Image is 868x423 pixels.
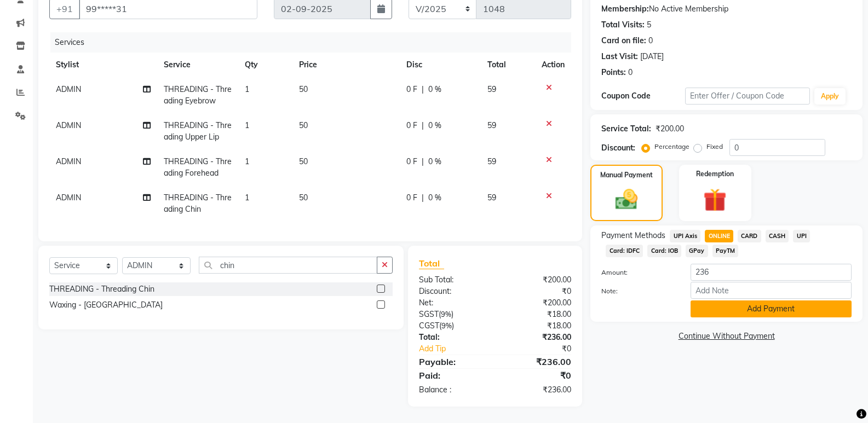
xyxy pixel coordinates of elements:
span: THREADING - Threading Chin [164,193,232,214]
div: [DATE] [640,51,664,62]
th: Action [535,53,571,77]
div: ₹18.00 [495,309,579,320]
th: Disc [400,53,481,77]
span: GPay [686,245,708,257]
div: Balance : [411,384,495,396]
div: Service Total: [601,123,651,135]
div: Discount: [601,142,635,154]
span: THREADING - Threading Upper Lip [164,120,232,142]
div: ₹236.00 [495,332,579,343]
button: Apply [814,88,846,105]
div: Coupon Code [601,90,685,102]
div: ₹0 [509,343,579,355]
label: Fixed [706,142,723,152]
span: | [422,156,424,167]
span: 0 % [428,120,441,131]
div: ( ) [411,320,495,332]
label: Percentage [654,142,689,152]
div: ₹236.00 [495,355,579,368]
span: Card: IDFC [606,245,643,257]
span: 1 [245,193,249,202]
div: Membership: [601,3,649,15]
div: Total: [411,332,495,343]
input: Search or Scan [199,257,377,274]
span: | [422,120,424,131]
span: UPI Axis [670,230,700,242]
span: 1 [245,120,249,130]
span: ADMIN [56,84,81,94]
span: CASH [766,230,789,242]
span: ADMIN [56,193,81,202]
th: Price [292,53,400,77]
div: ₹236.00 [495,384,579,396]
div: Sub Total: [411,274,495,286]
img: _gift.svg [696,186,734,215]
div: 5 [647,19,651,31]
span: PayTM [712,245,739,257]
span: 0 % [428,84,441,95]
a: Continue Without Payment [593,331,860,342]
th: Service [157,53,238,77]
input: Enter Offer / Coupon Code [685,88,810,105]
span: 9% [441,310,451,318]
label: Note: [593,286,682,296]
span: | [422,192,424,204]
span: 0 % [428,192,441,204]
div: Discount: [411,286,495,297]
span: | [422,84,424,95]
div: No Active Membership [601,3,852,15]
span: Total [419,258,444,269]
th: Qty [238,53,292,77]
div: 0 [648,35,653,47]
img: _cash.svg [608,187,645,212]
div: Paid: [411,369,495,382]
span: CARD [738,230,761,242]
span: 0 F [406,84,417,95]
div: ₹0 [495,369,579,382]
label: Amount: [593,268,682,277]
div: Total Visits: [601,19,645,31]
span: 59 [487,84,496,94]
span: 0 % [428,156,441,167]
span: 50 [299,193,308,202]
span: 0 F [406,156,417,167]
span: 0 F [406,120,417,131]
label: Redemption [696,169,734,179]
span: 50 [299,157,308,166]
a: Add Tip [411,343,509,355]
span: 59 [487,120,496,130]
button: Add Payment [691,300,852,317]
th: Stylist [49,53,157,77]
span: 59 [487,193,496,202]
span: ADMIN [56,157,81,166]
span: 50 [299,84,308,94]
span: 59 [487,157,496,166]
div: ( ) [411,309,495,320]
span: Card: IOB [647,245,681,257]
div: Payable: [411,355,495,368]
span: 1 [245,84,249,94]
span: 50 [299,120,308,130]
div: Services [50,32,579,53]
span: ADMIN [56,120,81,130]
span: THREADING - Threading Forehead [164,157,232,178]
div: Last Visit: [601,51,638,62]
div: ₹200.00 [495,274,579,286]
span: ONLINE [705,230,733,242]
div: ₹200.00 [656,123,684,135]
span: 1 [245,157,249,166]
div: ₹18.00 [495,320,579,332]
span: 0 F [406,192,417,204]
div: THREADING - Threading Chin [49,283,154,295]
div: Points: [601,67,626,78]
span: Payment Methods [601,230,665,241]
span: 9% [441,321,452,330]
span: UPI [793,230,810,242]
div: Net: [411,297,495,309]
div: 0 [628,67,633,78]
label: Manual Payment [600,170,653,180]
input: Amount [691,264,852,281]
div: Card on file: [601,35,646,47]
span: CGST [419,321,439,331]
span: THREADING - Threading Eyebrow [164,84,232,106]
